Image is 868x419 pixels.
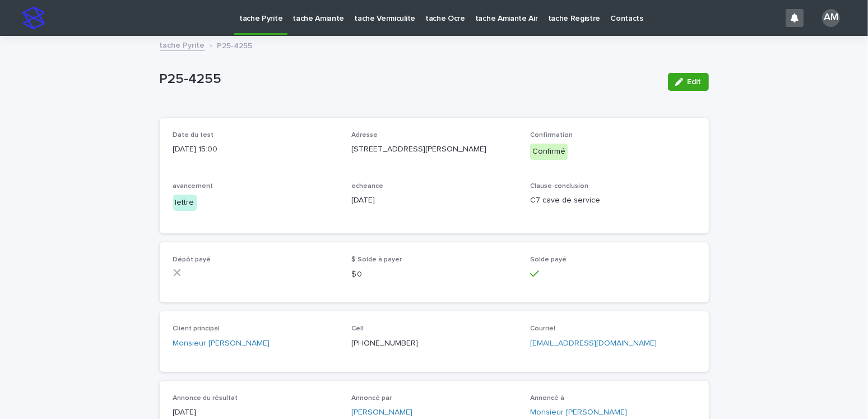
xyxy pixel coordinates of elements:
span: Cell [351,325,364,332]
span: Client principal [173,325,220,332]
span: Courriel [530,325,555,332]
a: Monsieur [PERSON_NAME] [530,407,627,418]
span: $ Solde à payer [351,256,402,263]
span: Annoncé à [530,395,564,402]
p: $ 0 [351,269,517,280]
button: Edit [668,73,709,91]
span: Annoncé par [351,395,392,402]
span: Solde payé [530,256,567,263]
span: Adresse [351,132,378,139]
a: tache Pyrite [160,38,205,51]
p: C7 cave de service [530,195,695,206]
p: [DATE] [351,195,517,206]
div: AM [822,9,840,27]
a: [EMAIL_ADDRESS][DOMAIN_NAME] [530,339,657,347]
img: stacker-logo-s-only.png [22,7,45,29]
p: [STREET_ADDRESS][PERSON_NAME] [351,144,517,155]
p: P25-4255 [160,71,659,88]
p: [PHONE_NUMBER] [351,338,517,349]
span: Annonce du résultat [173,395,238,402]
span: Dépôt payé [173,256,211,263]
span: Confirmation [530,132,573,139]
span: echeance [351,183,383,190]
span: Clause-conclusion [530,183,588,190]
p: P25-4255 [217,39,253,51]
span: avancement [173,183,213,190]
span: Edit [688,78,702,86]
div: Confirmé [530,144,568,160]
p: [DATE] 15:00 [173,144,338,155]
span: Date du test [173,132,214,139]
a: [PERSON_NAME] [351,407,412,418]
p: [DATE] [173,407,338,418]
a: Monsieur [PERSON_NAME] [173,338,270,349]
div: lettre [173,195,197,211]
